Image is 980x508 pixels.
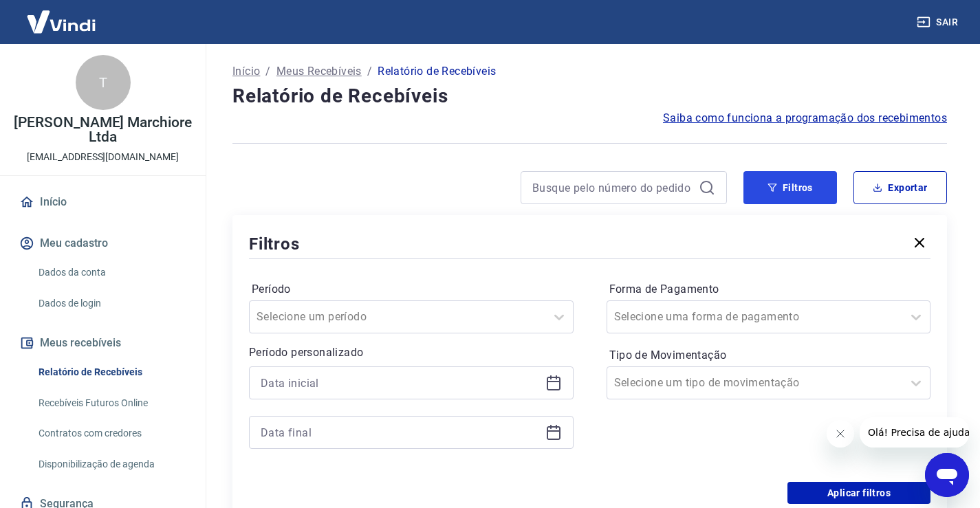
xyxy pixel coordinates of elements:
[276,63,362,80] a: Meus Recebíveis
[232,63,260,80] a: Início
[17,187,189,217] a: Início
[261,373,540,393] input: Data inicial
[33,389,189,417] a: Recebíveis Futuros Online
[860,417,969,448] iframe: Mensagem da empresa
[663,110,947,126] a: Saiba como funciona a programação dos recebimentos
[532,177,693,198] input: Busque pelo número do pedido
[378,63,496,80] p: Relatório de Recebíveis
[925,453,969,497] iframe: Botão para abrir a janela de mensagens
[261,422,540,443] input: Data final
[914,10,963,35] button: Sair
[27,150,179,164] p: [EMAIL_ADDRESS][DOMAIN_NAME]
[33,289,189,318] a: Dados de login
[249,233,300,255] h5: Filtros
[8,10,116,21] span: Olá! Precisa de ajuda?
[17,1,106,43] img: Vindi
[609,281,928,298] label: Forma de Pagamento
[11,115,195,144] p: [PERSON_NAME] Marchiore Ltda
[76,55,131,110] div: T
[743,171,837,204] button: Filtros
[827,420,854,448] iframe: Fechar mensagem
[787,482,930,504] button: Aplicar filtros
[17,228,189,258] button: Meu cadastro
[33,419,189,448] a: Contratos com credores
[252,281,571,298] label: Período
[609,347,928,364] label: Tipo de Movimentação
[249,344,574,361] p: Período personalizado
[33,450,189,478] a: Disponibilização de agenda
[17,328,189,358] button: Meus recebíveis
[33,358,189,386] a: Relatório de Recebíveis
[367,63,372,80] p: /
[853,171,947,204] button: Exportar
[265,63,270,80] p: /
[33,258,189,287] a: Dados da conta
[232,82,947,110] h4: Relatório de Recebíveis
